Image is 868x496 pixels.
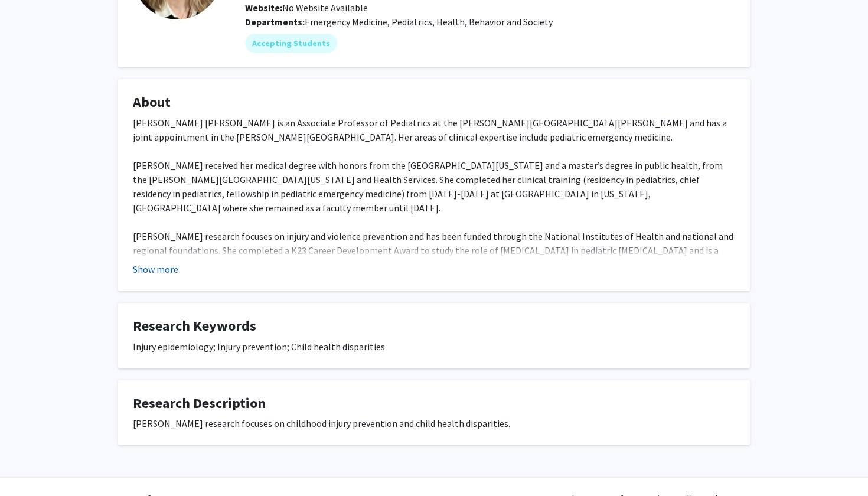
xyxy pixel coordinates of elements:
[245,2,368,14] span: No Website Available
[133,262,178,276] button: Show more
[133,416,735,430] div: [PERSON_NAME] research focuses on childhood injury prevention and child health disparities.
[133,340,735,354] div: Injury epidemiology; Injury prevention; Child health disparities
[133,116,735,286] div: [PERSON_NAME] [PERSON_NAME] is an Associate Professor of Pediatrics at the [PERSON_NAME][GEOGRAPH...
[245,16,305,28] b: Departments:
[245,2,282,14] b: Website:
[133,94,735,111] h4: About
[9,443,50,487] iframe: Chat
[133,395,735,412] h4: Research Description
[245,34,337,53] mat-chip: Accepting Students
[305,16,553,28] span: Emergency Medicine, Pediatrics, Health, Behavior and Society
[133,318,735,335] h4: Research Keywords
